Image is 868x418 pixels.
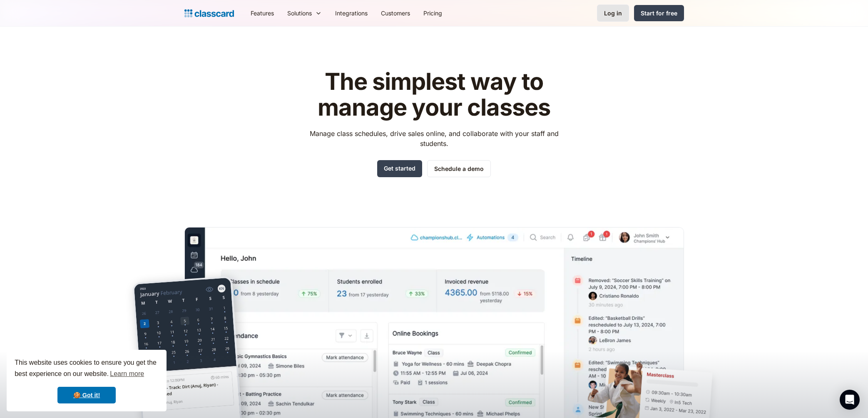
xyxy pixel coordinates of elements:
[328,4,374,22] a: Integrations
[7,350,167,411] div: cookieconsent
[287,9,312,17] div: Solutions
[641,9,677,17] div: Start for free
[184,7,234,19] a: home
[281,4,328,22] div: Solutions
[109,368,145,380] a: learn more about cookies
[57,387,116,403] a: dismiss cookie message
[244,4,281,22] a: Features
[840,390,860,410] div: Open Intercom Messenger
[302,129,566,148] p: Manage class schedules, drive sales online, and collaborate with your staff and students.
[417,4,449,22] a: Pricing
[15,358,159,380] span: This website uses cookies to ensure you get the best experience on our website.
[634,5,684,21] a: Start for free
[604,9,622,17] div: Log in
[597,5,629,22] a: Log in
[374,4,417,22] a: Customers
[302,69,566,120] h1: The simplest way to manage your classes
[377,160,422,177] a: Get started
[427,160,491,177] a: Schedule a demo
